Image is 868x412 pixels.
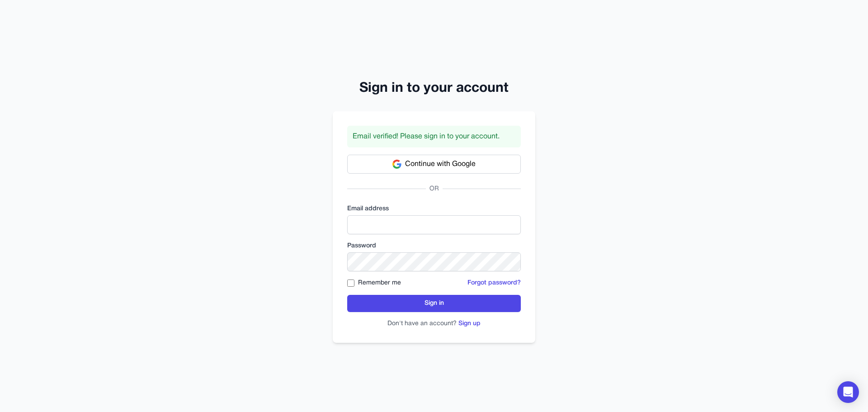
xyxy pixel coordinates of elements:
span: OR [426,185,443,194]
button: Sign up [458,319,481,328]
img: Google [392,160,401,169]
label: Password [347,242,521,251]
h2: Sign in to your account [333,81,535,97]
span: Continue with Google [405,159,476,170]
p: Don't have an account? [347,319,521,328]
button: Continue with Google [347,155,521,174]
button: Sign in [347,295,521,312]
label: Remember me [358,279,401,288]
div: Email verified! Please sign in to your account. [347,126,521,147]
label: Email address [347,204,521,213]
button: Forgot password? [467,279,521,288]
div: Open Intercom Messenger [837,381,859,403]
